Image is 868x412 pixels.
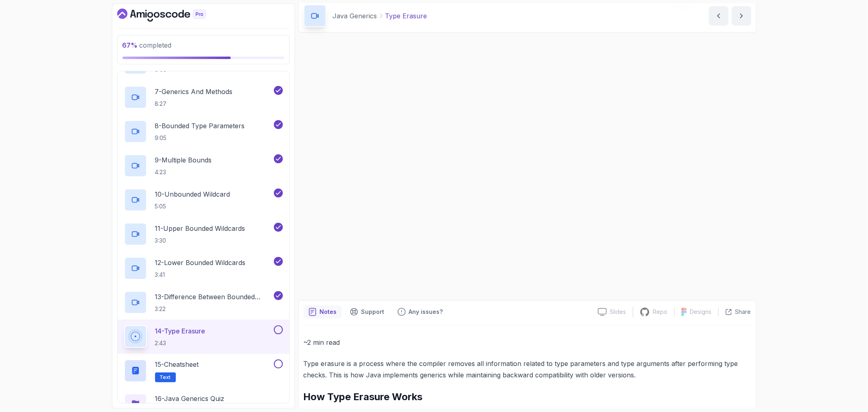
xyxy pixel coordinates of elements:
p: 3:22 [155,305,272,313]
p: 7 - Generics And Methods [155,87,233,96]
p: 3:30 [155,237,245,245]
p: Type Erasure [385,11,427,21]
button: 8-Bounded Type Parameters9:05 [124,120,283,143]
span: 67 % [122,41,138,49]
p: 8:27 [155,100,233,108]
p: 3:41 [155,271,246,279]
p: 5:05 [155,202,230,210]
p: Designs [690,308,712,316]
button: 12-Lower Bounded Wildcards3:41 [124,257,283,280]
p: 14 - Type Erasure [155,326,206,336]
button: Feedback button [393,305,448,318]
button: notes button [304,305,342,318]
button: 13-Difference Between Bounded Type Parameters And Wildcards3:22 [124,291,283,314]
p: 13 - Difference Between Bounded Type Parameters And Wildcards [155,292,272,302]
span: Text [160,374,171,381]
p: 2:43 [155,339,206,347]
p: Repo [653,308,668,316]
button: previous content [709,6,728,26]
p: Notes [320,308,337,316]
p: 8 - Bounded Type Parameters [155,121,245,131]
p: 16 - Java Generics Quiz [155,394,225,403]
button: 9-Multiple Bounds4:23 [124,154,283,177]
p: 9:05 [155,134,245,142]
p: Any issues? [409,308,443,316]
p: Type erasure is a process where the compiler removes all information related to type parameters a... [304,358,751,381]
p: Support [361,308,385,316]
button: 15-CheatsheetText [124,359,283,382]
h2: How Type Erasure Works [304,390,751,403]
p: Slides [610,308,626,316]
p: 10 - Unbounded Wildcard [155,189,230,199]
p: 12 - Lower Bounded Wildcards [155,258,246,267]
p: Java Generics [333,11,377,21]
button: 7-Generics And Methods8:27 [124,86,283,109]
a: Dashboard [117,9,225,22]
button: Share [718,308,751,316]
span: completed [122,41,172,49]
p: Share [735,308,751,316]
p: 11 - Upper Bounded Wildcards [155,224,245,233]
p: 4:23 [155,168,212,176]
button: Support button [345,305,389,318]
button: next content [732,6,751,26]
button: 14-Type Erasure2:43 [124,325,283,348]
p: 15 - Cheatsheet [155,359,199,369]
button: 10-Unbounded Wildcard5:05 [124,188,283,211]
button: 11-Upper Bounded Wildcards3:30 [124,223,283,245]
p: 9 - Multiple Bounds [155,155,212,165]
p: ~2 min read [304,337,751,348]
